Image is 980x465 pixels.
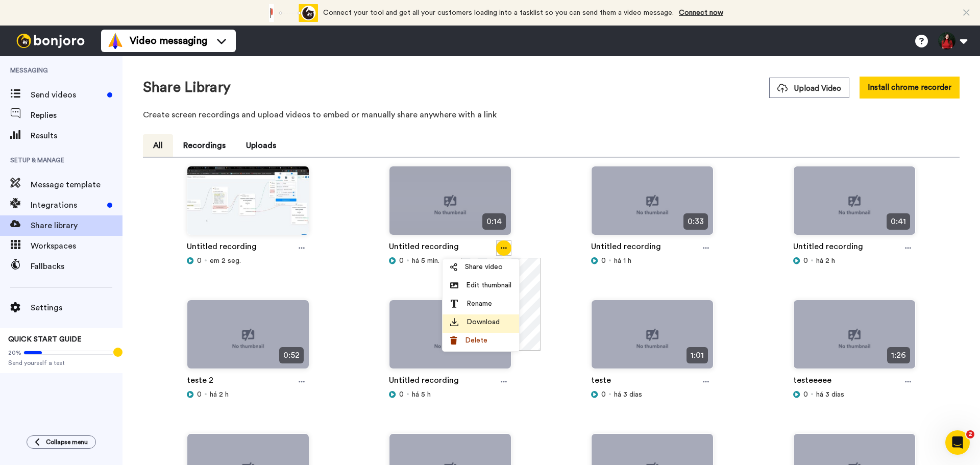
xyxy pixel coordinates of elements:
[46,438,88,446] span: Collapse menu
[683,213,708,230] span: 0:33
[107,33,124,49] img: vm-color.svg
[803,256,808,266] span: 0
[187,374,213,389] a: teste 2
[31,240,122,252] span: Workspaces
[591,389,714,400] div: há 3 dias
[777,83,841,94] span: Upload Video
[143,80,231,95] h1: Share Library
[187,240,257,256] a: Untitled recording
[887,213,910,230] span: 0:41
[793,374,831,389] a: testeeeee
[173,134,236,157] button: Recordings
[887,347,910,363] span: 1:26
[113,348,122,357] div: Tooltip anchor
[389,166,511,243] img: no-thumbnail.jpg
[187,166,309,243] img: dd1a6086-e00c-4ba5-84e1-d9ea6e621437_thumbnail_source_1757963109.jpg
[8,336,82,343] span: QUICK START GUIDE
[793,240,863,256] a: Untitled recording
[143,109,960,121] p: Create screen recordings and upload videos to embed or manually share anywhere with a link
[31,302,122,314] span: Settings
[31,109,122,121] span: Replies
[31,89,103,101] span: Send videos
[803,389,808,400] span: 0
[27,435,96,449] button: Collapse menu
[187,256,309,266] div: em 2 seg.
[592,300,713,377] img: no-thumbnail.jpg
[592,166,713,243] img: no-thumbnail.jpg
[467,299,492,309] span: Rename
[793,256,916,266] div: há 2 h
[466,280,511,290] span: Edit thumbnail
[31,260,122,273] span: Fallbacks
[793,389,916,400] div: há 3 dias
[12,34,89,48] img: bj-logo-header-white.svg
[389,300,511,377] img: no-thumbnail.jpg
[31,199,103,211] span: Integrations
[130,34,207,48] span: Video messaging
[8,359,114,367] span: Send yourself a test
[860,77,960,99] button: Install chrome recorder
[389,256,511,266] div: há 5 min.
[143,134,173,157] button: All
[31,179,122,191] span: Message template
[389,374,459,389] a: Untitled recording
[601,389,606,400] span: 0
[323,9,674,16] span: Connect your tool and get all your customers loading into a tasklist so you can send them a video...
[591,256,714,266] div: há 1 h
[945,430,970,455] iframe: Intercom live chat
[794,166,915,243] img: no-thumbnail.jpg
[467,317,500,327] span: Download
[399,256,404,266] span: 0
[197,389,202,400] span: 0
[262,4,318,22] div: animation
[236,134,286,157] button: Uploads
[31,130,122,142] span: Results
[197,256,202,266] span: 0
[389,389,511,400] div: há 5 h
[601,256,606,266] span: 0
[187,300,309,377] img: no-thumbnail.jpg
[465,262,503,272] span: Share video
[399,389,404,400] span: 0
[679,9,723,16] a: Connect now
[8,349,21,357] span: 20%
[187,389,309,400] div: há 2 h
[591,240,661,256] a: Untitled recording
[769,78,849,98] button: Upload Video
[31,219,122,232] span: Share library
[966,430,974,438] span: 2
[591,374,611,389] a: teste
[465,335,487,346] span: Delete
[794,300,915,377] img: no-thumbnail.jpg
[279,347,304,363] span: 0:52
[389,240,459,256] a: Untitled recording
[482,213,506,230] span: 0:14
[687,347,708,363] span: 1:01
